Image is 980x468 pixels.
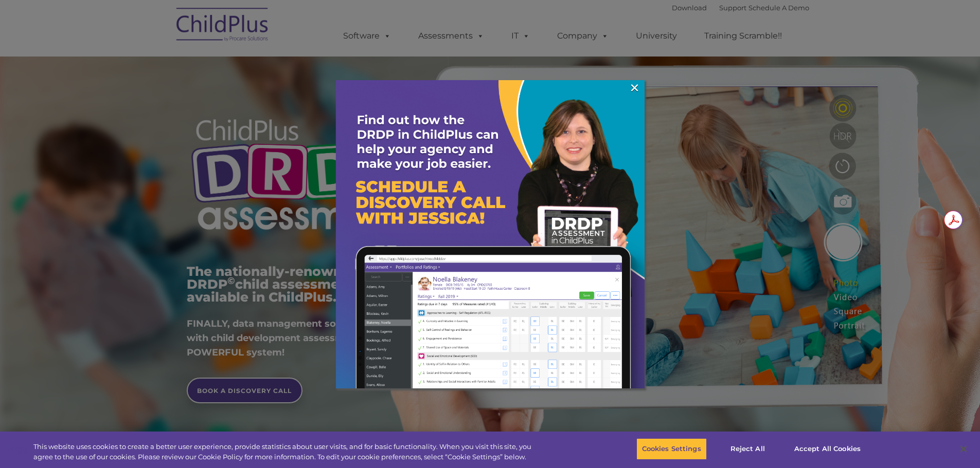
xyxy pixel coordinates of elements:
[716,438,780,460] button: Reject All
[952,438,975,460] button: Close
[789,438,866,460] button: Accept All Cookies
[33,442,539,462] div: This website uses cookies to create a better user experience, provide statistics about user visit...
[629,83,640,93] a: ×
[636,438,707,460] button: Cookies Settings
